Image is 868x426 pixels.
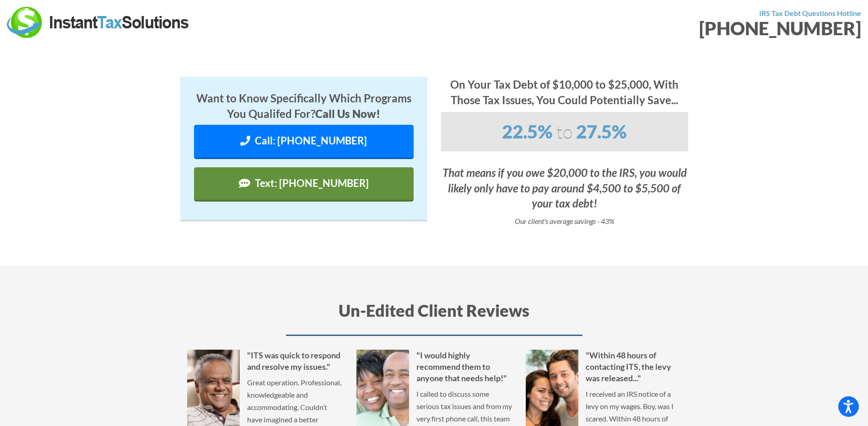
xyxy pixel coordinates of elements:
a: Instant Tax Solutions Logo [7,17,190,26]
a: Text: [PHONE_NUMBER] [194,167,414,202]
div: [PHONE_NUMBER] [441,19,862,37]
i: Our client's average savings - 43% [515,217,615,225]
a: Call: [PHONE_NUMBER] [194,125,414,159]
h3: Un-Edited Client Reviews [187,299,681,335]
strong: IRS Tax Debt Questions Hotline [759,9,861,17]
span: 22.5% [502,121,553,143]
strong: Call Us Now! [315,107,380,120]
h4: That means if you owe $20,000 to the IRS, you would likely only have to pay around $4,500 to $5,5... [441,165,688,211]
span: to [556,120,572,143]
h5: "Within 48 hours of contacting ITS, the levy was released..." [526,350,681,384]
span: 27.5% [576,121,627,143]
h5: "ITS was quick to respond and resolve my issues." [187,350,343,373]
img: Instant Tax Solutions Logo [7,7,190,38]
h4: Want to Know Specifically Which Programs You Qualifed For? [194,91,414,121]
h4: On Your Tax Debt of $10,000 to $25,000, With Those Tax Issues, You Could Potentially Save... [441,77,688,107]
h5: "I would highly recommend them to anyone that needs help!" [356,350,512,384]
